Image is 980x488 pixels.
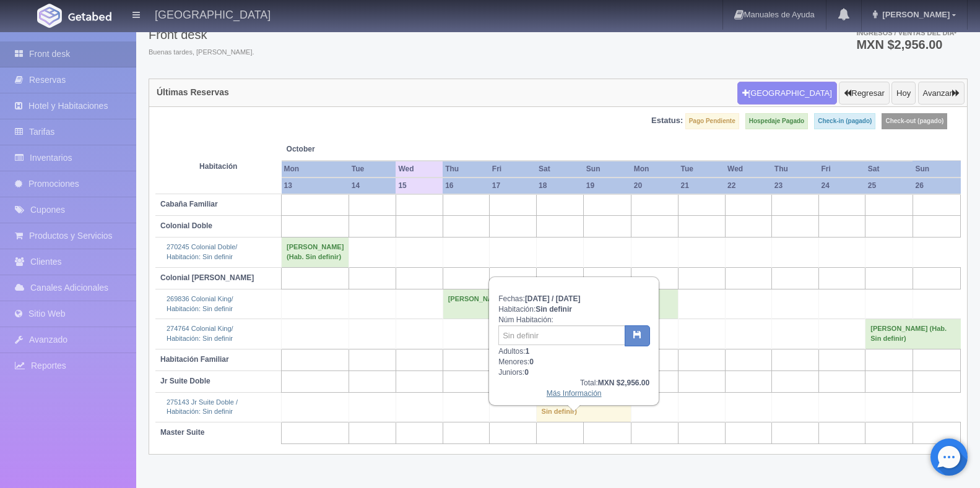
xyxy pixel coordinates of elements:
label: Pago Pendiente [685,113,739,129]
b: 1 [526,347,530,356]
label: Hospedaje Pagado [745,113,808,129]
th: 20 [631,178,679,194]
h3: Front desk [149,28,254,41]
b: [DATE] / [DATE] [525,294,581,303]
h4: [GEOGRAPHIC_DATA] [155,6,271,22]
th: Sat [536,161,584,178]
a: Más Información [547,389,602,398]
b: Sin definir [536,305,572,314]
b: Colonial Doble [160,221,212,230]
input: Sin definir [498,325,625,345]
label: Check-in (pagado) [814,113,875,129]
a: 269836 Colonial King/Habitación: Sin definir [167,295,233,312]
th: Thu [772,161,819,178]
a: 270245 Colonial Doble/Habitación: Sin definir [167,243,237,260]
img: Getabed [68,12,111,21]
th: 15 [396,178,443,194]
th: Fri [490,161,536,178]
th: Mon [282,161,349,178]
th: Sat [865,161,913,178]
th: Mon [631,161,679,178]
th: Wed [396,161,443,178]
label: Check-out (pagado) [882,113,947,129]
label: Estatus: [651,115,683,127]
td: [PERSON_NAME] (Hab. Sin definir) [536,392,631,422]
img: Getabed [37,4,62,28]
b: Cabaña Familiar [160,200,218,208]
button: [GEOGRAPHIC_DATA] [737,82,837,105]
button: Avanzar [918,82,965,105]
td: [PERSON_NAME] (Hab. Sin definir) [282,238,349,267]
b: Master Suite [160,428,204,437]
a: 274764 Colonial King/Habitación: Sin definir [167,325,233,342]
th: 22 [725,178,772,194]
th: Tue [679,161,726,178]
strong: Habitación [199,162,237,171]
th: Fri [818,161,865,178]
th: Wed [725,161,772,178]
th: 14 [349,178,396,194]
th: 18 [536,178,584,194]
h3: MXN $2,956.00 [856,38,956,51]
th: Sun [584,161,631,178]
th: 26 [913,178,960,194]
th: 23 [772,178,819,194]
b: Jr Suite Doble [160,377,210,385]
b: Habitación Familiar [160,355,229,364]
th: 25 [865,178,913,194]
span: Buenas tardes, [PERSON_NAME]. [149,48,254,58]
b: 0 [524,368,529,377]
div: Fechas: Habitación: Núm Habitación: Adultos: Menores: Juniors: [490,278,658,405]
div: Total: [498,378,649,388]
span: October [287,144,391,155]
th: 21 [679,178,726,194]
b: 0 [529,357,534,366]
h4: Últimas Reservas [157,88,229,97]
td: [PERSON_NAME] (Hab. Sin definir) [865,319,961,349]
span: Ingresos / Ventas del día [856,29,956,36]
b: Colonial [PERSON_NAME] [160,273,254,282]
th: 16 [443,178,490,194]
th: Thu [443,161,490,178]
th: Tue [349,161,396,178]
th: 13 [282,178,349,194]
button: Regresar [839,82,889,105]
td: [PERSON_NAME] (Hab. Sin definir) [443,289,678,319]
th: 19 [584,178,631,194]
b: MXN $2,956.00 [598,379,649,387]
a: 275143 Jr Suite Doble /Habitación: Sin definir [167,398,238,416]
th: 24 [818,178,865,194]
span: [PERSON_NAME] [879,10,950,19]
th: Sun [913,161,960,178]
button: Hoy [891,82,916,105]
th: 17 [490,178,536,194]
